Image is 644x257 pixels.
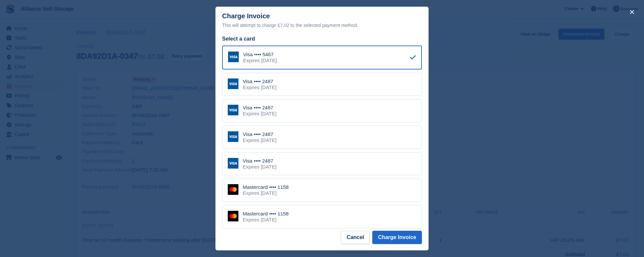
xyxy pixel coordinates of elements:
[627,7,637,17] button: close
[243,78,276,84] div: Visa •••• 2487
[228,105,238,115] img: Visa Logo
[228,78,238,89] img: Visa Logo
[372,231,422,244] button: Charge Invoice
[243,131,276,137] div: Visa •••• 2487
[243,111,276,117] div: Expires [DATE]
[341,231,370,244] button: Cancel
[243,217,289,223] div: Expires [DATE]
[243,190,289,196] div: Expires [DATE]
[222,35,422,43] div: Select a card
[228,211,238,221] img: Mastercard Logo
[228,52,239,62] img: Visa Logo
[243,158,276,164] div: Visa •••• 2487
[228,184,238,195] img: Mastercard Logo
[243,52,277,58] div: Visa •••• 5467
[243,137,276,143] div: Expires [DATE]
[243,211,289,217] div: Mastercard •••• 1158
[243,184,289,190] div: Mastercard •••• 1158
[228,158,238,169] img: Visa Logo
[243,84,276,90] div: Expires [DATE]
[222,21,422,29] div: This will attempt to charge £7.02 to the selected payment method.
[243,105,276,111] div: Visa •••• 2487
[243,164,276,170] div: Expires [DATE]
[243,58,277,64] div: Expires [DATE]
[222,12,422,29] div: Charge Invoice
[228,131,238,142] img: Visa Logo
